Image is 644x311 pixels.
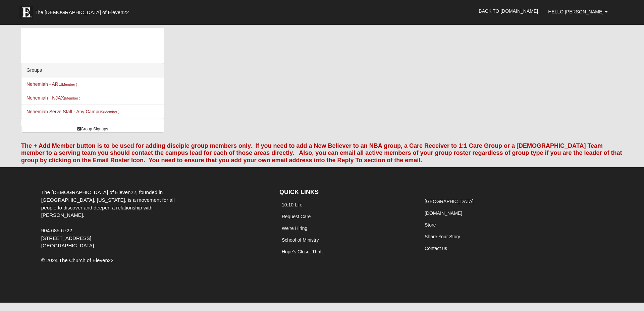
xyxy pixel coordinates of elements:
[282,249,323,254] a: Hope's Closet Thrift
[21,63,164,77] div: Groups
[548,9,603,14] span: Hello [PERSON_NAME]
[425,234,460,239] a: Share Your Story
[64,96,80,100] small: (Member )
[26,109,119,114] a: Nehemiah Serve Staff - Any Campus(Member )
[41,243,94,248] span: [GEOGRAPHIC_DATA]
[26,95,80,101] a: Nehemiah - NJAX(Member )
[425,222,436,228] a: Store
[282,237,319,243] a: School of Ministry
[425,210,462,216] a: [DOMAIN_NAME]
[19,6,33,19] img: Eleven22 logo
[21,142,622,164] font: The + Add Member button is to be used for adding disciple group members only. If you need to add ...
[21,126,164,133] a: Group Signups
[279,189,412,196] h4: QUICK LINKS
[425,199,474,204] a: [GEOGRAPHIC_DATA]
[26,81,77,87] a: Nehemiah - ARL(Member )
[282,202,303,207] a: 10:10 Life
[16,2,150,19] a: The [DEMOGRAPHIC_DATA] of Eleven22
[543,3,613,20] a: Hello [PERSON_NAME]
[282,214,311,219] a: Request Care
[41,257,114,263] span: © 2024 The Church of Eleven22
[474,3,543,19] a: Back to [DOMAIN_NAME]
[425,246,447,251] a: Contact us
[35,9,129,16] span: The [DEMOGRAPHIC_DATA] of Eleven22
[282,226,307,231] a: We're Hiring
[103,110,119,114] small: (Member )
[36,189,195,250] div: The [DEMOGRAPHIC_DATA] of Eleven22, founded in [GEOGRAPHIC_DATA], [US_STATE], is a movement for a...
[61,82,77,86] small: (Member )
